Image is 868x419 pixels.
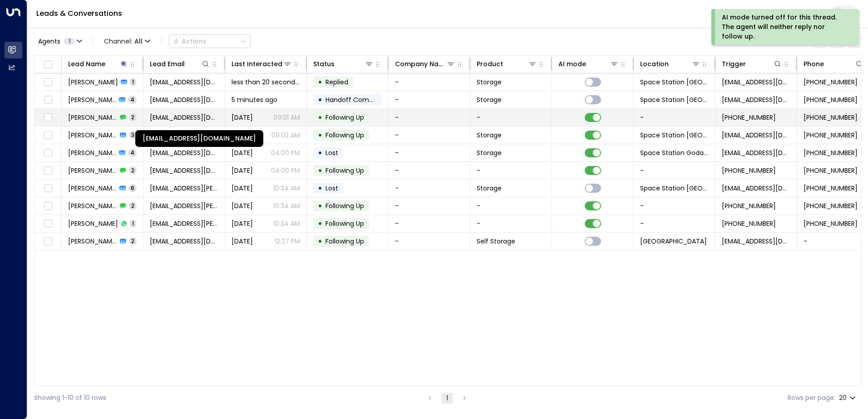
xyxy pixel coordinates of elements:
p: 10:34 AM [273,201,300,210]
td: - [389,73,470,91]
span: Rhiannon Blandford [68,219,118,228]
span: Space Station Solihull [640,95,709,104]
div: • [318,145,322,161]
span: Jul 24, 2025 [232,201,253,210]
span: 4 [128,149,137,156]
span: Aug 09, 2025 [232,166,253,175]
span: 2 [129,202,137,209]
span: Storage [477,131,502,140]
span: Jul 16, 2025 [232,219,253,228]
span: Rhiannon Blandford [68,184,117,193]
span: Space Station Doncaster [640,184,709,193]
span: Following Up [325,131,364,140]
span: Space Station Solihull [640,78,709,87]
span: leads@space-station.co.uk [722,78,790,87]
span: Rhiannon Jones [68,166,117,175]
div: • [318,180,322,196]
span: Toggle select all [42,59,54,70]
td: - [470,109,552,126]
td: - [389,144,470,161]
td: - [634,162,715,179]
button: Actions [169,34,251,48]
span: Space Station Solihull [640,131,709,140]
span: Aug 12, 2025 [232,148,253,157]
span: Storage [477,78,502,87]
button: Agents1 [34,35,85,48]
p: 04:00 PM [271,166,300,175]
div: Last Interacted [232,58,282,69]
span: All [134,38,143,45]
span: Storage [477,184,502,193]
td: - [634,197,715,214]
span: Rhiannon Blandford [68,201,117,210]
div: Phone [804,58,864,69]
span: rhiannoncaroline@hotmail.co.uk [150,148,218,157]
span: Channel: [100,35,154,48]
div: Product [477,58,503,69]
span: 1 [64,38,75,45]
span: rhiannonmarie1@aol.com [150,95,218,104]
span: leads@space-station.co.uk [722,148,790,157]
span: leads@space-station.co.uk [722,184,790,193]
span: Storage [477,148,502,157]
span: Toggle select row [42,218,54,229]
span: rhiannon.jaydeb@hotmail.com [150,201,218,210]
span: +447498980445 [804,78,858,87]
div: • [318,127,322,143]
span: Rhiannon Parkes [68,113,117,122]
span: less than 20 seconds ago [232,78,300,87]
div: • [318,216,322,231]
div: Company Name [395,58,446,69]
span: +447311798230 [804,219,858,228]
span: rhiannoncaroline@hotmail.co.uk [150,166,218,175]
span: Agents [38,38,60,44]
span: 6 [128,184,137,192]
div: AI mode [558,58,619,69]
span: 5 minutes ago [232,95,277,104]
div: Button group with a nested menu [169,34,251,48]
span: Space Station Godalming [640,148,709,157]
span: +447833341109 [804,166,858,175]
button: page 1 [442,393,453,404]
div: AI mode [558,58,586,69]
td: - [389,215,470,232]
span: Toggle select row [42,165,54,176]
p: 04:00 PM [271,148,300,157]
td: - [634,215,715,232]
label: Rows per page: [788,393,835,403]
span: Toggle select row [42,112,54,123]
span: 3 [129,131,137,139]
span: Toggle select row [42,147,54,159]
div: Status [313,58,335,69]
span: leads@space-station.co.uk [722,95,790,104]
td: - [634,109,715,126]
div: Lead Email [150,58,185,69]
div: • [318,163,322,178]
span: Rhiannon Jones [68,148,116,157]
div: Trigger [722,58,782,69]
div: Lead Email [150,58,210,69]
div: AI mode turned off for this thread. The agent will neither reply nor follow up. [722,13,847,41]
span: Rhiannon Parkes [68,131,117,140]
td: - [389,127,470,144]
span: +447311798230 [722,201,776,210]
span: rms1710@live.co.uk [150,237,218,246]
td: - [389,180,470,197]
span: Toggle select row [42,183,54,194]
div: Last Interacted [232,58,292,69]
span: Replied [325,78,348,87]
p: 09:01 AM [273,113,300,122]
div: Location [640,58,669,69]
span: Following Up [325,201,364,210]
p: 12:27 PM [275,237,300,246]
td: - [389,233,470,250]
span: Aug 17, 2025 [232,113,253,122]
nav: pagination navigation [424,392,470,404]
span: Following Up [325,166,364,175]
div: • [318,198,322,214]
a: Leads & Conversations [36,8,122,19]
span: Lost [325,148,338,157]
div: • [318,110,322,125]
span: Toggle select row [42,77,54,88]
div: Lead Name [68,58,128,69]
